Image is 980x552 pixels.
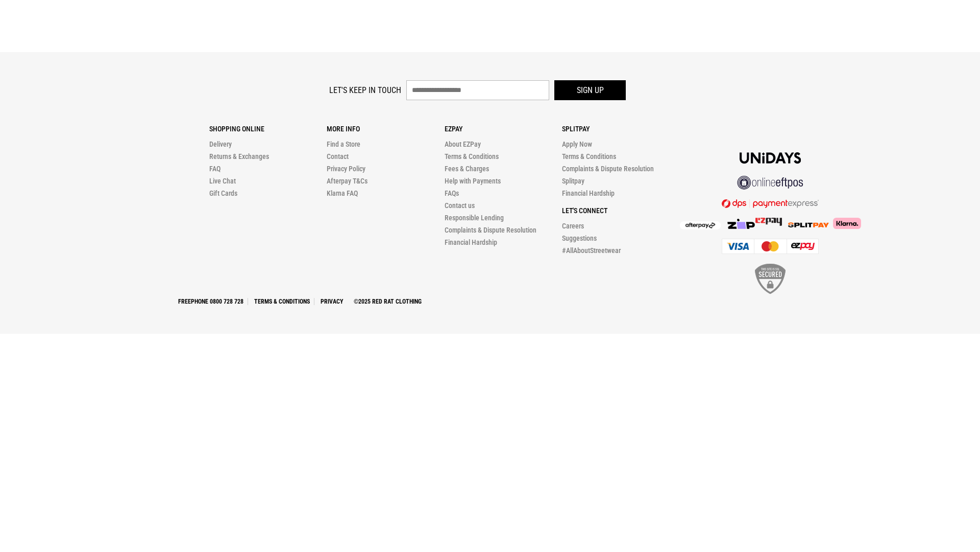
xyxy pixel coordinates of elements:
a: Gift Cards [209,189,237,197]
a: Privacy [316,298,348,305]
img: DPS [722,199,819,208]
a: Terms & Conditions [445,152,499,160]
a: Careers [562,222,584,230]
a: Contact us [445,201,475,210]
a: Financial Hardship [562,189,615,197]
img: Splitpay [788,222,829,227]
img: Zip [727,219,755,229]
a: Terms & Conditions [250,298,314,305]
a: Apply Now [562,140,592,148]
img: Splitpay [755,218,782,226]
a: Complaints & Dispute Resolution [562,165,654,173]
img: SSL [755,264,786,294]
img: Klarna [829,218,861,229]
a: Afterpay T&Cs [327,177,367,185]
p: More Info [327,125,444,133]
button: Sign up [554,80,626,100]
a: Suggestions [562,234,597,242]
img: Cards [722,239,819,254]
a: Terms & Conditions [562,152,616,160]
a: Contact [327,152,349,160]
a: Find a Store [327,140,360,148]
a: FAQs [445,189,459,197]
p: Ezpay [445,125,562,133]
a: Fees & Charges [445,165,489,173]
img: online eftpos [737,176,803,190]
a: Help with Payments [445,177,501,185]
a: ©2025 Red Rat Clothing [350,298,426,305]
a: Live Chat [209,177,236,185]
a: Complaints & Dispute Resolution [445,226,536,234]
a: FAQ [209,165,220,173]
a: About EZPay [445,140,481,148]
img: Unidays [740,152,801,164]
a: Responsible Lending [445,214,504,222]
a: Financial Hardship [445,238,497,246]
a: Splitpay [562,177,584,185]
p: Let's Connect [562,206,679,215]
a: Delivery [209,140,232,148]
a: Returns & Exchanges [209,152,269,160]
a: Privacy Policy [327,165,365,173]
a: Freephone 0800 728 728 [174,298,248,305]
a: #AllAboutStreetwear [562,246,621,255]
label: Let's keep in touch [329,85,401,95]
p: Shopping Online [209,125,327,133]
a: Klarna FAQ [327,189,358,197]
img: Afterpay [680,221,721,229]
p: Splitpay [562,125,679,133]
